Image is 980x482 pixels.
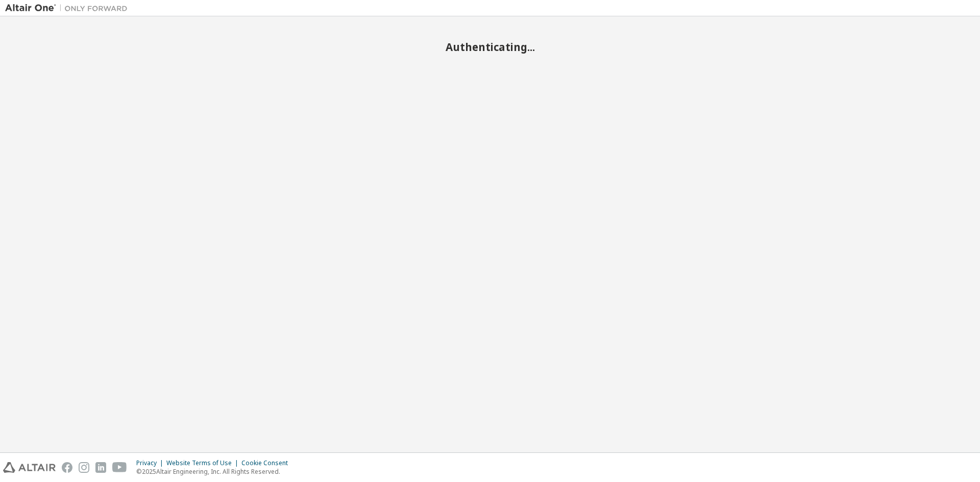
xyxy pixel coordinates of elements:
[3,462,56,473] img: altair_logo.svg
[5,40,975,54] h2: Authenticating...
[79,462,89,473] img: instagram.svg
[62,462,72,473] img: facebook.svg
[136,467,294,476] p: © 2025 Altair Engineering, Inc. All Rights Reserved.
[166,459,241,467] div: Website Terms of Use
[5,3,133,13] img: Altair One
[95,462,106,473] img: linkedin.svg
[112,462,127,473] img: youtube.svg
[136,459,166,467] div: Privacy
[241,459,294,467] div: Cookie Consent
